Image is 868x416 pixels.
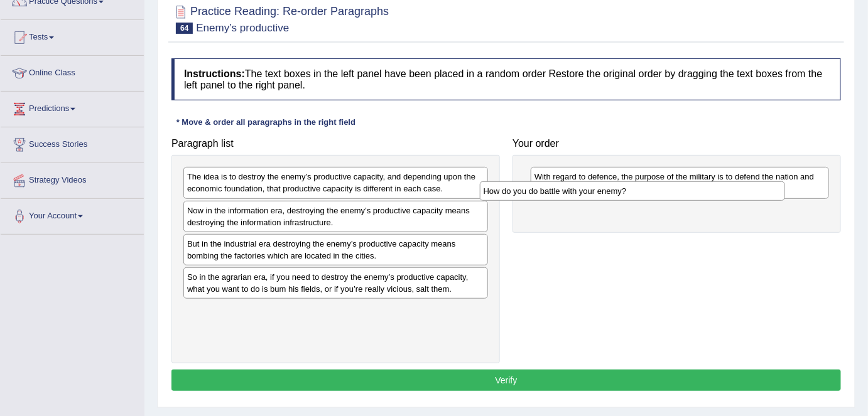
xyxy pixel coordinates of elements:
h4: The text boxes in the left panel have been placed in a random order Restore the original order by... [171,58,841,100]
div: * Move & order all paragraphs in the right field [171,116,361,128]
b: Instructions: [184,68,245,79]
div: The idea is to destroy the enemy’s productive capacity, and depending upon the economic foundatio... [183,167,488,198]
div: How do you do battle with your enemy? [480,181,785,201]
a: Success Stories [1,127,144,159]
a: Your Account [1,199,144,230]
a: Tests [1,20,144,51]
small: Enemy’s productive [196,22,289,34]
a: Strategy Videos [1,163,144,195]
h4: Your order [513,138,841,149]
div: With regard to defence, the purpose of the military is to defend the nation and be prepared to do... [531,167,829,198]
h2: Practice Reading: Re-order Paragraphs [171,3,389,34]
span: 64 [176,23,193,34]
a: Predictions [1,92,144,123]
div: So in the agrarian era, if you need to destroy the enemy’s productive capacity, what you want to ... [183,267,488,299]
a: Online Class [1,56,144,87]
h4: Paragraph list [171,138,500,149]
div: But in the industrial era destroying the enemy’s productive capacity means bombing the factories ... [183,234,488,265]
div: Now in the information era, destroying the enemy’s productive capacity means destroying the infor... [183,201,488,232]
button: Verify [171,370,841,391]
